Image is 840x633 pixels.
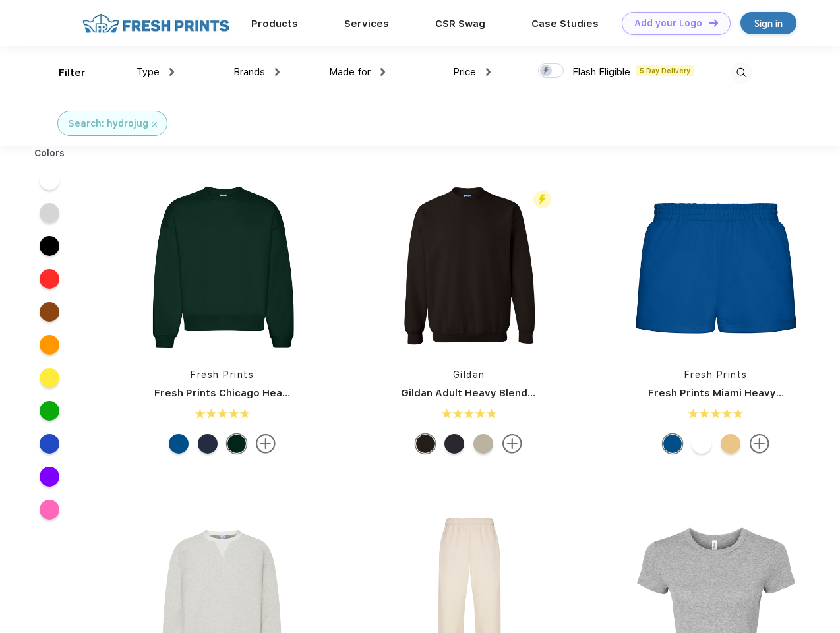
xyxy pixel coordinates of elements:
a: Sign in [740,12,796,34]
img: more.svg [502,434,522,454]
img: more.svg [750,434,769,454]
div: Navy mto [198,434,218,454]
img: flash_active_toggle.svg [533,191,551,208]
div: Dark Chocolate [415,434,435,454]
div: Bahama Yellow mto [721,434,740,454]
img: func=resize&h=266 [628,179,804,355]
img: func=resize&h=266 [381,179,556,355]
div: Add your Logo [634,18,702,29]
div: Sign in [754,16,783,31]
div: Search: hydrojug [68,117,148,131]
div: Sand [473,434,493,454]
div: Forest Green mto [227,434,247,454]
img: desktop_search.svg [731,62,752,84]
div: Colors [24,146,75,160]
span: Brands [233,66,265,78]
span: Made for [329,66,371,78]
a: Fresh Prints [191,369,254,380]
span: Flash Eligible [572,66,630,78]
img: func=resize&h=266 [135,179,310,355]
a: Gildan Adult Heavy Blend Adult 8 Oz. 50/50 Fleece Crew [401,387,684,399]
div: Royal Blue mto [169,434,189,454]
a: Fresh Prints Chicago Heavyweight Crewneck [154,387,382,399]
img: DT [709,19,718,26]
div: White [692,434,711,454]
img: dropdown.png [380,68,385,76]
a: Fresh Prints [684,369,748,380]
img: more.svg [256,434,276,454]
img: dropdown.png [169,68,174,76]
span: Price [453,66,476,78]
img: dropdown.png [275,68,280,76]
a: Products [251,18,298,30]
img: dropdown.png [486,68,491,76]
div: Dark Heather [444,434,464,454]
span: Type [136,66,160,78]
div: Filter [59,65,86,80]
img: filter_cancel.svg [152,122,157,127]
a: Gildan [453,369,485,380]
div: Royal Blue mto [663,434,682,454]
img: fo%20logo%202.webp [78,12,233,35]
span: 5 Day Delivery [636,65,694,76]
